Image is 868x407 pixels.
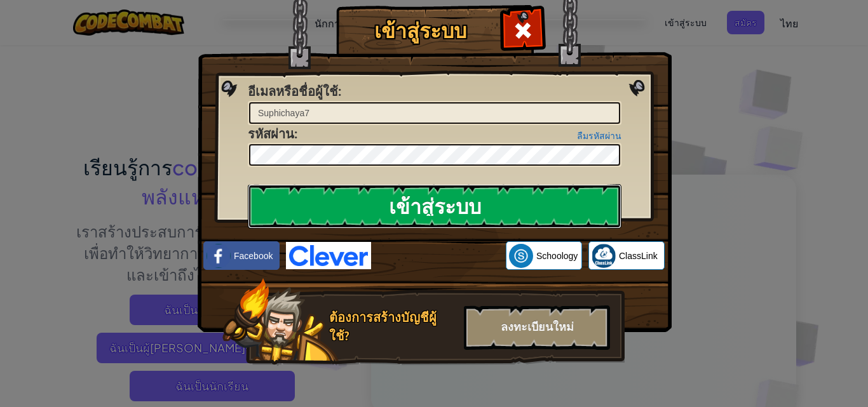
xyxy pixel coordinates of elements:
[339,20,501,42] h1: เข้าสู่ระบบ
[509,244,533,268] img: schoology.png
[619,250,658,262] span: ClassLink
[464,305,610,350] div: ลงทะเบียนใหม่
[286,242,371,269] img: clever-logo-blue.png
[248,83,341,101] label: :
[207,244,231,268] img: facebook_small.png
[329,309,456,345] div: ต้องการสร้างบัญชีผู้ใช้?
[248,83,338,100] span: อีเมลหรือชื่อผู้ใช้
[234,250,273,262] span: Facebook
[577,131,621,141] a: ลืมรหัสผ่าน
[248,184,621,229] input: เข้าสู่ระบบ
[592,244,616,268] img: classlink-logo-small.png
[248,125,297,143] label: :
[536,250,578,262] span: Schoology
[248,125,294,142] span: รหัสผ่าน
[371,242,506,270] iframe: ปุ่มลงชื่อเข้าใช้ด้วย Google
